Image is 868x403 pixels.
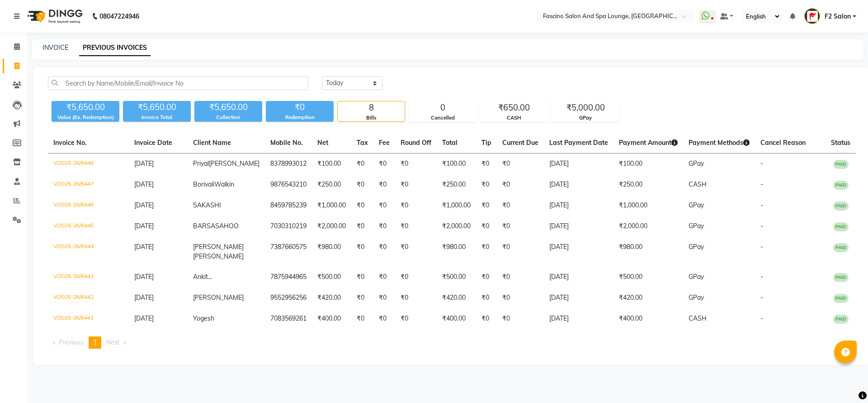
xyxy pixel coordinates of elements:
td: ₹500.00 [312,267,351,288]
div: Redemption [266,114,334,121]
span: PAID [833,160,849,169]
td: ₹980.00 [613,237,683,267]
td: ₹0 [395,216,437,237]
td: ₹0 [476,237,497,267]
span: [DATE] [134,314,154,322]
td: ₹0 [476,154,497,175]
td: [DATE] [544,237,613,267]
td: ₹0 [395,237,437,267]
div: ₹5,650.00 [194,101,262,114]
td: ₹0 [351,237,373,267]
div: Value (Ex. Redemption) [52,114,119,121]
span: Next [106,338,120,346]
span: BARSA [193,222,215,230]
td: ₹400.00 [437,308,476,329]
span: PAID [833,222,849,231]
td: ₹400.00 [613,308,683,329]
td: V/2025-26/6446 [48,195,129,216]
td: ₹0 [497,288,544,308]
td: [DATE] [544,174,613,195]
div: GPay [552,114,619,122]
span: PAID [833,243,849,252]
td: ₹0 [351,308,373,329]
span: [PERSON_NAME] [209,159,259,168]
span: [DATE] [134,273,154,281]
span: - [760,180,763,188]
span: Cancel Reason [760,139,806,147]
span: Status [831,139,850,147]
td: ₹980.00 [437,237,476,267]
td: ₹0 [351,195,373,216]
td: 7030310219 [265,216,312,237]
span: ... [208,273,212,281]
td: ₹250.00 [437,174,476,195]
span: [DATE] [134,159,154,168]
td: ₹0 [373,174,395,195]
td: ₹500.00 [437,267,476,288]
span: [DATE] [134,180,154,188]
td: ₹0 [373,195,395,216]
span: GPay [689,222,704,230]
td: 8459785239 [265,195,312,216]
div: Cancelled [409,114,476,122]
td: V/2025-26/6448 [48,154,129,175]
td: ₹0 [373,267,395,288]
td: ₹0 [351,216,373,237]
span: Net [317,139,328,147]
span: Invoice Date [134,139,172,147]
td: ₹0 [373,216,395,237]
span: [PERSON_NAME] [193,293,244,302]
td: ₹400.00 [312,308,351,329]
td: 7387660575 [265,237,312,267]
span: CASH [689,314,707,322]
td: [DATE] [544,288,613,308]
td: ₹0 [497,216,544,237]
td: 9552956256 [265,288,312,308]
td: [DATE] [544,308,613,329]
span: Borivali [193,180,214,188]
div: Invoice Total [123,114,191,121]
td: ₹0 [476,174,497,195]
td: [DATE] [544,267,613,288]
td: ₹0 [395,195,437,216]
td: ₹250.00 [312,174,351,195]
td: ₹0 [497,237,544,267]
span: [DATE] [134,293,154,302]
span: CASH [689,180,707,188]
td: ₹0 [497,308,544,329]
td: ₹0 [476,267,497,288]
td: 9876543210 [265,174,312,195]
td: ₹100.00 [613,154,683,175]
span: [DATE] [134,222,154,230]
div: Collection [194,114,262,121]
span: PAID [833,315,849,324]
td: V/2025-26/6442 [48,288,129,308]
td: ₹0 [476,216,497,237]
span: Priyal [193,159,209,168]
span: - [760,273,763,281]
span: Total [442,139,458,147]
td: V/2025-26/6444 [48,237,129,267]
span: [DATE] [134,243,154,251]
td: ₹500.00 [613,267,683,288]
td: ₹0 [497,174,544,195]
span: GPay [689,201,704,209]
td: ₹0 [395,288,437,308]
td: ₹1,000.00 [312,195,351,216]
a: INVOICE [42,43,68,52]
span: PAID [833,273,849,282]
b: 08047224946 [99,4,139,29]
span: [DATE] [134,201,154,209]
td: ₹0 [476,195,497,216]
td: [DATE] [544,154,613,175]
span: Payment Methods [689,139,750,147]
td: ₹2,000.00 [437,216,476,237]
span: 1 [93,338,97,346]
td: V/2025-26/6443 [48,267,129,288]
span: [PERSON_NAME] [193,243,244,251]
span: Walkin [214,180,234,188]
td: ₹0 [476,288,497,308]
td: ₹0 [497,267,544,288]
div: Bills [338,114,405,122]
td: ₹2,000.00 [613,216,683,237]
